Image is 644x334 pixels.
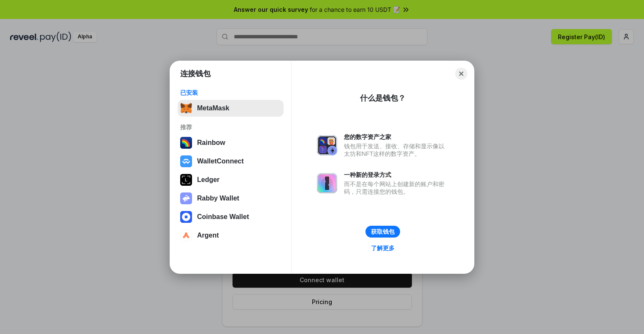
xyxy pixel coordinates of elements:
div: 一种新的登录方式 [344,171,449,179]
a: 了解更多 [366,243,400,254]
div: Ledger [197,176,219,184]
div: 了解更多 [371,244,395,252]
div: 您的数字资产之家 [344,133,449,141]
button: Rainbow [178,134,284,151]
div: 推荐 [180,123,281,131]
div: 钱包用于发送、接收、存储和显示像以太坊和NFT这样的数字资产。 [344,142,449,158]
img: svg+xml,%3Csvg%20width%3D%2228%22%20height%3D%2228%22%20viewBox%3D%220%200%2028%2028%22%20fill%3D... [180,211,192,223]
button: 获取钱包 [365,226,400,238]
img: svg+xml,%3Csvg%20xmlns%3D%22http%3A%2F%2Fwww.w3.org%2F2000%2Fsvg%22%20fill%3D%22none%22%20viewBox... [180,192,192,204]
img: svg+xml,%3Csvg%20xmlns%3D%22http%3A%2F%2Fwww.w3.org%2F2000%2Fsvg%22%20width%3D%2228%22%20height%3... [180,174,192,186]
button: MetaMask [178,100,284,117]
div: MetaMask [197,104,229,112]
div: Argent [197,232,219,239]
button: WalletConnect [178,153,284,170]
button: Ledger [178,171,284,188]
button: Coinbase Wallet [178,208,284,225]
img: svg+xml,%3Csvg%20width%3D%22120%22%20height%3D%22120%22%20viewBox%3D%220%200%20120%20120%22%20fil... [180,137,192,149]
button: Rabby Wallet [178,190,284,207]
div: Rabby Wallet [197,195,239,202]
div: WalletConnect [197,158,244,165]
div: Coinbase Wallet [197,213,249,221]
div: 而不是在每个网站上创建新的账户和密码，只需连接您的钱包。 [344,180,449,195]
button: Argent [178,227,284,244]
img: svg+xml,%3Csvg%20fill%3D%22none%22%20height%3D%2233%22%20viewBox%3D%220%200%2035%2033%22%20width%... [180,102,192,114]
div: Rainbow [197,139,225,147]
h1: 连接钱包 [180,69,211,79]
img: svg+xml,%3Csvg%20width%3D%2228%22%20height%3D%2228%22%20viewBox%3D%220%200%2028%2028%22%20fill%3D... [180,230,192,241]
img: svg+xml,%3Csvg%20xmlns%3D%22http%3A%2F%2Fwww.w3.org%2F2000%2Fsvg%22%20fill%3D%22none%22%20viewBox... [317,135,337,155]
div: 什么是钱包？ [360,93,406,103]
img: svg+xml,%3Csvg%20width%3D%2228%22%20height%3D%2228%22%20viewBox%3D%220%200%2028%2028%22%20fill%3D... [180,155,192,167]
img: svg+xml,%3Csvg%20xmlns%3D%22http%3A%2F%2Fwww.w3.org%2F2000%2Fsvg%22%20fill%3D%22none%22%20viewBox... [317,173,337,193]
div: 获取钱包 [371,228,395,235]
div: 已安装 [180,89,281,96]
button: Close [455,68,467,80]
